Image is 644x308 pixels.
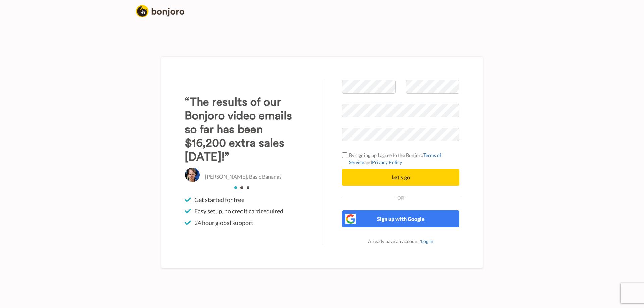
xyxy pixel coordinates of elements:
[194,219,253,227] span: 24 hour global support
[342,152,347,158] input: By signing up I agree to the BonjoroTerms of ServiceandPrivacy Policy
[342,169,459,186] button: Let's go
[372,159,402,165] a: Privacy Policy
[342,210,459,227] button: Sign up with Google
[368,238,433,244] span: Already have an account?
[421,238,433,244] a: Log in
[342,151,459,166] label: By signing up I agree to the Bonjoro and
[377,215,425,222] span: Sign up with Google
[205,173,282,181] p: [PERSON_NAME], Basic Bananas
[396,196,406,200] span: Or
[194,207,283,215] span: Easy setup, no credit card required
[194,196,244,204] span: Get started for free
[185,167,200,182] img: Christo Hall, Basic Bananas
[349,152,442,165] a: Terms of Service
[185,95,302,164] h3: “The results of our Bonjoro video emails so far has been $16,200 extra sales [DATE]!”
[392,174,410,180] span: Let's go
[136,5,184,17] img: logo_full.png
